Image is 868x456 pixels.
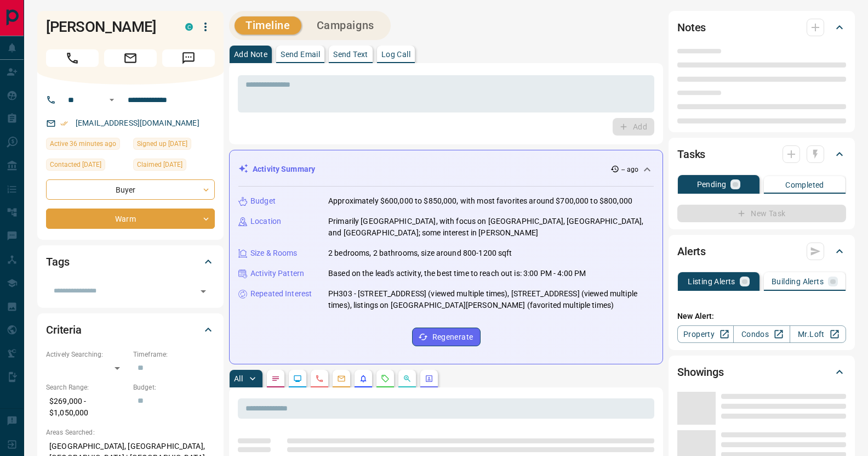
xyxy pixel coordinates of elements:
[306,16,385,35] button: Campaigns
[46,249,215,275] div: Tags
[359,374,368,383] svg: Listing Alerts
[621,165,638,174] p: -- ago
[403,374,412,383] svg: Opportunities
[281,50,320,58] p: Send Email
[137,159,182,170] span: Claimed [DATE]
[271,374,280,383] svg: Notes
[337,374,346,383] svg: Emails
[133,382,215,392] p: Budget:
[293,374,302,383] svg: Lead Browsing Activity
[50,159,101,170] span: Contacted [DATE]
[677,243,706,260] h2: Alerts
[250,195,276,207] p: Budget
[250,288,312,300] p: Repeated Interest
[328,195,632,207] p: Approximately $600,000 to $850,000, with most favorites around $700,000 to $800,000
[785,181,824,189] p: Completed
[46,427,215,437] p: Areas Searched:
[235,16,301,35] button: Timeline
[328,268,586,279] p: Based on the lead's activity, the best time to reach out is: 3:00 PM - 4:00 PM
[46,317,215,343] div: Criteria
[381,374,390,383] svg: Requests
[250,216,281,227] p: Location
[162,49,215,67] span: Message
[253,164,315,175] p: Activity Summary
[425,374,433,383] svg: Agent Actions
[315,374,324,383] svg: Calls
[133,350,215,359] p: Timeframe:
[104,49,157,67] span: Email
[46,392,128,422] p: $269,000 - $1,050,000
[234,50,267,58] p: Add Note
[133,159,215,174] div: Fri Aug 22 2025
[677,363,724,381] h2: Showings
[250,268,304,279] p: Activity Pattern
[733,325,790,343] a: Condos
[46,350,128,359] p: Actively Searching:
[677,359,846,385] div: Showings
[688,278,735,285] p: Listing Alerts
[328,288,654,311] p: PH303 - [STREET_ADDRESS] (viewed multiple times), [STREET_ADDRESS] (viewed multiple times), listi...
[105,93,118,106] button: Open
[46,321,82,339] h2: Criteria
[677,238,846,264] div: Alerts
[196,284,211,299] button: Open
[697,181,727,188] p: Pending
[238,159,654,179] div: Activity Summary-- ago
[772,278,824,285] p: Building Alerts
[790,325,846,343] a: Mr.Loft
[46,253,69,271] h2: Tags
[185,23,193,31] div: condos.ca
[46,138,128,153] div: Fri Sep 12 2025
[381,50,410,58] p: Log Call
[46,49,99,67] span: Call
[677,325,734,343] a: Property
[250,247,298,259] p: Size & Rooms
[46,382,128,392] p: Search Range:
[50,138,116,149] span: Active 36 minutes ago
[333,50,368,58] p: Send Text
[234,375,243,382] p: All
[46,209,215,229] div: Warm
[677,145,705,163] h2: Tasks
[46,159,128,174] div: Fri Aug 22 2025
[677,19,706,36] h2: Notes
[328,247,512,259] p: 2 bedrooms, 2 bathrooms, size around 800-1200 sqft
[677,141,846,167] div: Tasks
[328,216,654,239] p: Primarily [GEOGRAPHIC_DATA], with focus on [GEOGRAPHIC_DATA], [GEOGRAPHIC_DATA], and [GEOGRAPHIC_...
[46,18,169,36] h1: [PERSON_NAME]
[133,138,215,153] div: Thu Aug 21 2025
[76,119,199,127] a: [EMAIL_ADDRESS][DOMAIN_NAME]
[677,14,846,41] div: Notes
[412,328,481,346] button: Regenerate
[60,120,68,127] svg: Email Verified
[677,311,846,322] p: New Alert:
[137,138,187,149] span: Signed up [DATE]
[46,179,215,200] div: Buyer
